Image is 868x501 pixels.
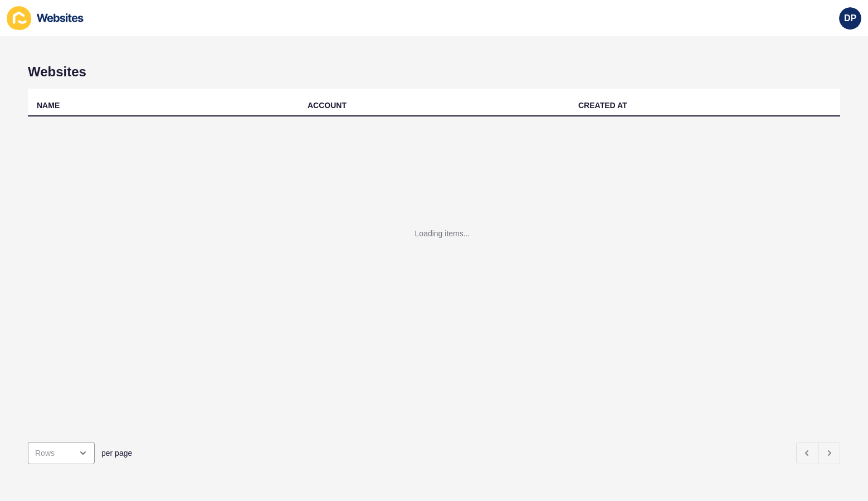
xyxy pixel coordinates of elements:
[578,100,627,111] div: CREATED AT
[415,228,470,239] div: Loading items...
[28,442,95,464] div: open menu
[28,64,840,80] h1: Websites
[844,13,856,24] span: DP
[37,100,60,111] div: NAME
[308,100,347,111] div: ACCOUNT
[101,448,132,459] span: per page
